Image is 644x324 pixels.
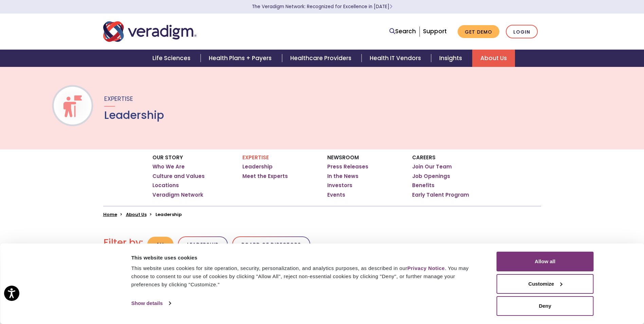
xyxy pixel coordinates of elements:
a: Healthcare Providers [282,50,362,67]
a: Home [103,211,117,218]
a: In the News [327,173,358,180]
a: Life Sciences [144,50,201,67]
button: Board of Directors [232,236,310,252]
a: Leadership [242,163,273,170]
a: Early Talent Program [412,192,469,198]
button: All [147,237,173,252]
a: About Us [126,211,147,218]
a: Join Our Team [412,163,452,170]
h2: Filter by: [104,237,143,249]
a: Locations [152,182,179,189]
span: Learn More [389,3,392,10]
div: This website uses cookies [131,254,481,262]
a: Veradigm Network [152,192,203,198]
a: Login [506,25,538,39]
a: Who We Are [152,163,185,170]
button: Customize [497,274,594,294]
div: This website uses cookies for site operation, security, personalization, and analytics purposes, ... [131,264,481,289]
a: Job Openings [412,173,450,180]
a: Benefits [412,182,435,189]
button: Allow all [497,252,594,271]
h1: Leadership [104,109,164,122]
a: Show details [131,298,171,308]
img: Veradigm logo [103,20,197,43]
a: Culture and Values [152,173,205,180]
a: Support [423,27,447,35]
a: Events [327,192,345,198]
button: Deny [497,296,594,316]
span: Expertise [104,94,133,103]
a: The Veradigm Network: Recognized for Excellence in [DATE]Learn More [252,3,392,10]
a: Meet the Experts [242,173,288,180]
a: Health Plans + Payers [201,50,282,67]
a: Press Releases [327,163,368,170]
a: Investors [327,182,352,189]
button: Leadership [178,236,228,252]
a: About Us [472,50,515,67]
a: Get Demo [458,25,499,38]
a: Insights [431,50,472,67]
a: Privacy Notice [407,265,445,271]
a: Search [389,27,416,36]
a: Health IT Vendors [362,50,431,67]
